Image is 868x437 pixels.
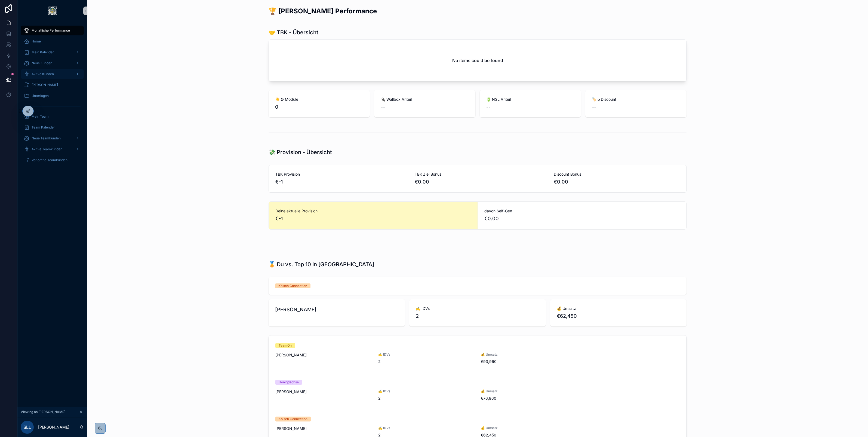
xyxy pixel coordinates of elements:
h2: No items could be found [452,57,503,64]
span: ☀️ Ø Module [275,97,363,102]
a: Neue Teamkunden [21,133,84,143]
a: Aktive Kunden [21,69,84,79]
h1: 🤝 TBK - Übersicht [269,29,318,36]
span: davon Self-Gen [484,208,680,214]
a: Mein Team [21,112,84,121]
span: Viewing as [PERSON_NAME] [21,410,65,414]
span: 💰 Umsatz [481,389,577,393]
span: ✍️ IDVs [378,426,475,430]
span: Team Kalender [32,125,55,130]
img: App logo [48,7,57,15]
span: €62,450 [557,312,680,320]
span: Aktive Teamkunden [32,147,62,151]
div: TeamOn [279,343,292,348]
span: -- [592,103,596,111]
span: Neue Teamkunden [32,136,61,140]
span: Home [32,39,41,44]
span: €0.00 [554,178,680,186]
span: Deine aktuelle Provision [275,208,471,214]
span: 🔌 Wallbox Anteil [381,97,469,102]
span: €0.00 [415,178,541,186]
span: Discount Bonus [554,172,680,177]
a: Verlorene Teamkunden [21,155,84,165]
span: ✍️ IDVs [416,306,539,311]
span: 🔋 NSL Anteil [486,97,574,102]
span: 💰 Umsatz [557,306,680,311]
span: ✍️ IDVs [378,352,475,357]
span: TBK Provision [275,172,401,177]
span: 💰 Umsatz [481,426,577,430]
span: TBK Ziel Bonus [415,172,541,177]
span: Neue Kunden [32,61,52,65]
span: [PERSON_NAME] [32,83,58,87]
span: €0.00 [484,215,680,222]
span: 0 [275,103,363,111]
span: Monatliche Performance [32,28,70,33]
span: SLL [23,424,31,430]
span: Verlorene Teamkunden [32,158,67,162]
span: €93,960 [481,359,577,364]
h1: 🏅 Du vs. Top 10 in [GEOGRAPHIC_DATA] [269,261,374,268]
span: Unterlagen [32,94,49,98]
span: [PERSON_NAME] [275,389,372,395]
span: 🏷 ⌀ Discount [592,97,680,102]
span: €76,860 [481,396,577,401]
span: ✍️ IDVs [378,389,475,393]
span: 2 [416,312,539,320]
span: [PERSON_NAME] [275,426,372,431]
p: [PERSON_NAME] [38,424,69,430]
span: Aktive Kunden [32,72,54,76]
span: 2 [378,359,475,364]
a: Monatliche Performance [21,26,84,35]
span: €-1 [275,215,471,222]
a: Neue Kunden [21,58,84,68]
a: Unterlagen [21,91,84,101]
span: €-1 [275,178,401,186]
div: Kölsch Connection [278,283,307,288]
span: 💰 Umsatz [481,352,577,357]
span: Mein Team [32,114,49,119]
div: Kölsch Connection [279,417,307,421]
span: -- [486,103,491,111]
a: Home [21,36,84,46]
a: Mein Kalender [21,47,84,57]
span: Mein Kalender [32,50,54,54]
a: Team Kalender [21,123,84,132]
a: Aktive Teamkunden [21,144,84,154]
a: [PERSON_NAME] [21,80,84,90]
span: 2 [378,396,475,401]
span: [PERSON_NAME] [275,352,372,358]
h1: 💸 Provision - Übersicht [269,148,332,156]
h2: 🏆 [PERSON_NAME] Performance [269,7,377,16]
span: -- [381,103,385,111]
div: Honigdachse [279,380,299,385]
span: [PERSON_NAME] [275,306,398,313]
div: scrollable content [17,22,87,172]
